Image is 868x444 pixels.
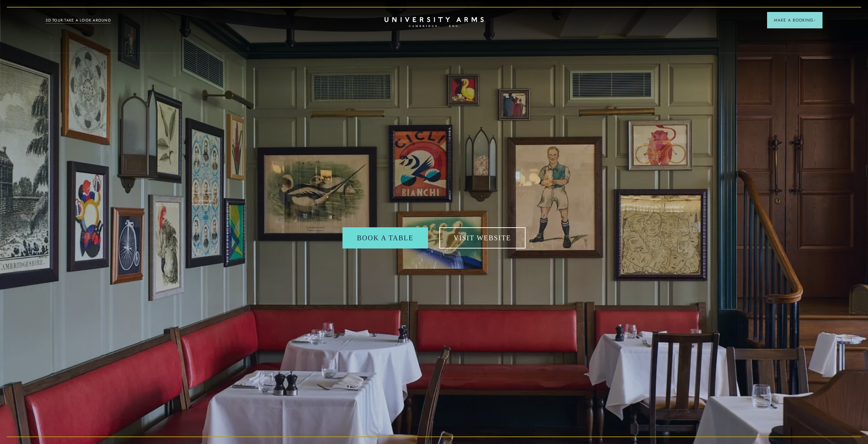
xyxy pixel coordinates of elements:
[774,17,816,23] span: Make a Booking
[46,17,111,24] a: 3D TOUR:TAKE A LOOK AROUND
[813,19,816,22] img: Arrow icon
[385,17,484,28] a: Home
[342,227,428,248] a: Book a table
[439,227,526,248] a: Visit Website
[767,12,822,28] button: Make a BookingArrow icon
